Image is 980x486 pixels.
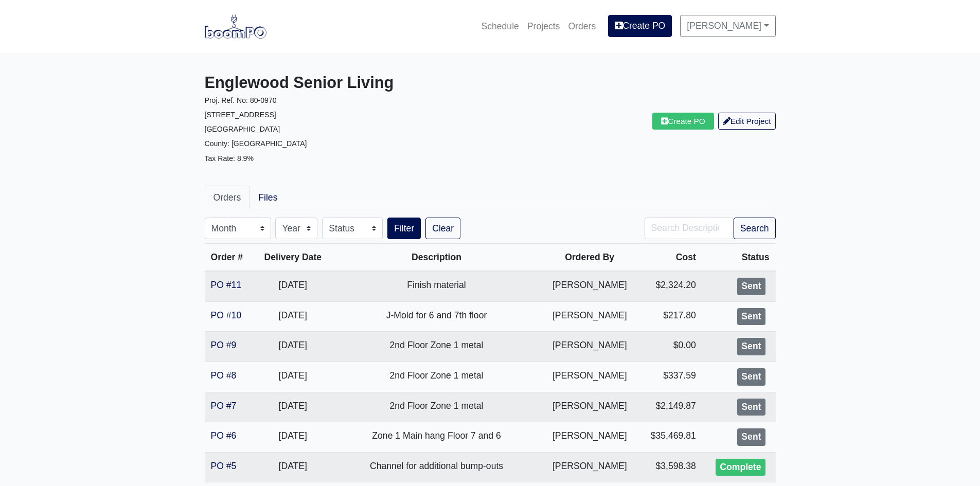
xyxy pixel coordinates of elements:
td: [PERSON_NAME] [541,271,638,301]
td: [DATE] [254,332,332,362]
small: [GEOGRAPHIC_DATA] [205,125,280,133]
a: PO #9 [211,340,237,350]
td: [PERSON_NAME] [541,392,638,422]
div: Sent [737,399,765,416]
td: [DATE] [254,392,332,422]
div: Sent [737,368,765,386]
a: Orders [205,186,250,209]
td: $3,598.38 [638,452,702,482]
th: Status [702,244,776,272]
td: $2,324.20 [638,271,702,301]
small: Tax Rate: 8.9% [205,154,254,163]
a: Schedule [477,15,523,38]
td: [PERSON_NAME] [541,362,638,392]
td: [DATE] [254,362,332,392]
td: [DATE] [254,301,332,332]
button: Filter [387,218,421,239]
td: $0.00 [638,332,702,362]
th: Delivery Date [254,244,332,272]
td: [DATE] [254,452,332,482]
button: Search [734,218,776,239]
a: PO #5 [211,461,237,471]
a: PO #8 [211,370,237,381]
div: Sent [737,428,765,446]
td: Zone 1 Main hang Floor 7 and 6 [332,422,542,453]
a: PO #10 [211,310,242,320]
th: Order # [205,244,254,272]
div: Sent [737,338,765,355]
a: Files [250,186,286,209]
a: [PERSON_NAME] [680,15,775,37]
a: Create PO [608,15,672,37]
td: 2nd Floor Zone 1 metal [332,392,542,422]
th: Description [332,244,542,272]
a: PO #7 [211,401,237,411]
a: Edit Project [718,113,776,130]
a: Projects [523,15,564,38]
a: Create PO [652,113,714,130]
td: Finish material [332,271,542,301]
td: $2,149.87 [638,392,702,422]
th: Cost [638,244,702,272]
div: Sent [737,308,765,326]
td: [DATE] [254,271,332,301]
td: [PERSON_NAME] [541,452,638,482]
input: Search [645,218,734,239]
small: County: [GEOGRAPHIC_DATA] [205,139,307,148]
td: [DATE] [254,422,332,453]
td: $35,469.81 [638,422,702,453]
td: 2nd Floor Zone 1 metal [332,332,542,362]
td: [PERSON_NAME] [541,332,638,362]
h3: Englewood Senior Living [205,74,483,93]
a: PO #6 [211,430,237,441]
td: [PERSON_NAME] [541,301,638,332]
td: J-Mold for 6 and 7th floor [332,301,542,332]
img: boomPO [205,14,266,38]
td: $217.80 [638,301,702,332]
small: [STREET_ADDRESS] [205,111,276,119]
th: Ordered By [541,244,638,272]
td: [PERSON_NAME] [541,422,638,453]
td: 2nd Floor Zone 1 metal [332,362,542,392]
td: Channel for additional bump-outs [332,452,542,482]
div: Sent [737,278,765,295]
a: Orders [564,15,600,38]
small: Proj. Ref. No: 80-0970 [205,96,277,104]
a: PO #11 [211,280,242,290]
div: Complete [716,459,765,476]
td: $337.59 [638,362,702,392]
a: Clear [425,218,460,239]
